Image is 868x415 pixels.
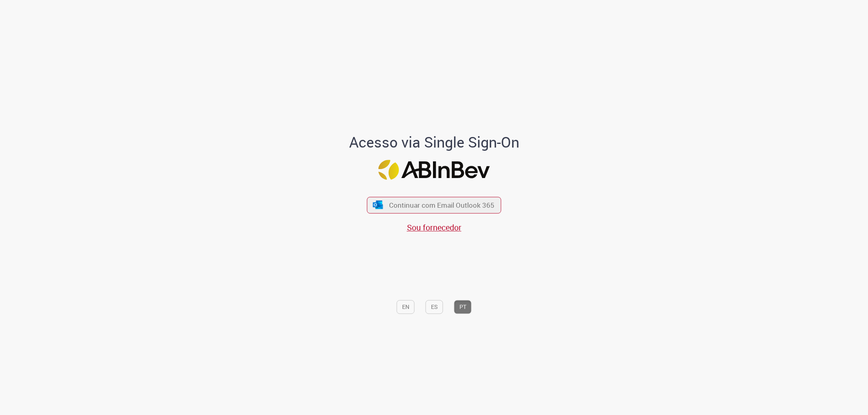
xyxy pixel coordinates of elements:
button: EN [397,300,415,314]
img: ícone Azure/Microsoft 360 [372,200,383,209]
span: Continuar com Email Outlook 365 [389,200,494,210]
button: PT [454,300,472,314]
button: ícone Azure/Microsoft 360 Continuar com Email Outlook 365 [367,197,501,213]
button: ES [426,300,443,314]
h1: Acesso via Single Sign-On [321,134,547,150]
a: Sou fornecedor [407,222,461,233]
img: Logo ABInBev [378,160,490,180]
